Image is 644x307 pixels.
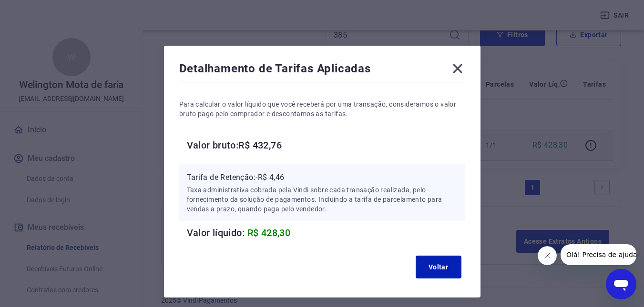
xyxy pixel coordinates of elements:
[179,61,465,80] div: Detalhamento de Tarifas Aplicadas
[247,227,291,238] span: R$ 428,30
[187,185,458,214] p: Taxa administrativa cobrada pela Vindi sobre cada transação realizada, pelo fornecimento da soluç...
[187,138,465,153] h6: Valor bruto: R$ 432,76
[187,225,465,240] h6: Valor líquido:
[187,172,458,183] p: Tarifa de Retenção: -R$ 4,46
[416,256,461,278] button: Voltar
[606,269,636,299] iframe: Botão para abrir a janela de mensagens
[179,99,465,119] p: Para calcular o valor líquido que você receberá por uma transação, consideramos o valor bruto pag...
[538,246,557,265] iframe: Fechar mensagem
[6,7,80,14] span: Olá! Precisa de ajuda?
[561,244,636,265] iframe: Mensagem da empresa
